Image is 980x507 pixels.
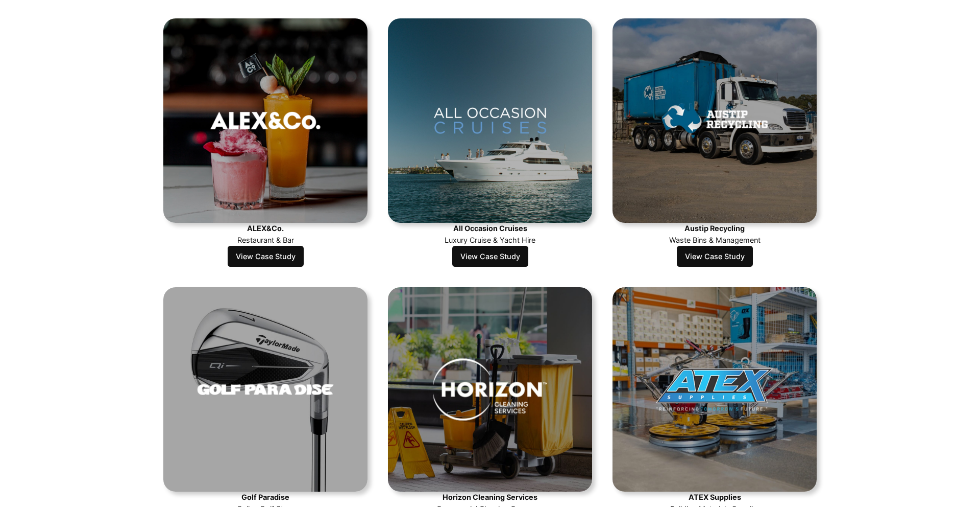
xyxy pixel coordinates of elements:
[684,224,745,233] strong: Austip Recycling
[677,246,753,267] a: View Case Study
[241,493,289,501] strong: Golf Paradise
[228,246,304,267] a: View Case Study
[689,493,741,501] strong: ATEX Supplies
[453,224,527,233] strong: All Occasion Cruises
[452,246,528,267] a: View Case Study
[669,235,761,246] p: Waste Bins & Management
[247,224,284,233] strong: ALEX&Co.
[237,235,294,246] p: Restaurant & Bar
[445,235,535,246] p: Luxury Cruise & Yacht Hire
[443,493,537,501] strong: Horizon Cleaning Services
